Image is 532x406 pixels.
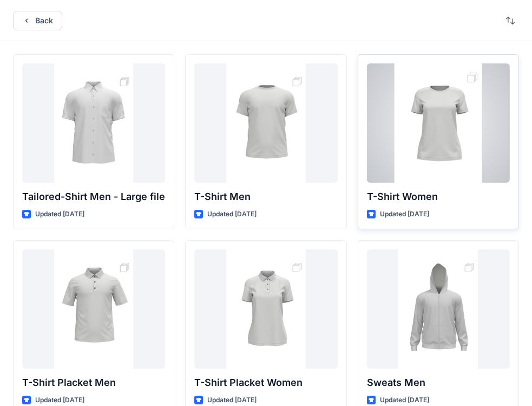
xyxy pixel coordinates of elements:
a: T-Shirt Placket Women [194,249,337,369]
a: T-Shirt Women [367,63,510,183]
a: T-Shirt Placket Men [22,249,165,369]
p: Tailored-Shirt Men - Large file [22,189,165,204]
p: Updated [DATE] [207,395,257,406]
a: T-Shirt Men [194,63,337,183]
a: Sweats Men [367,249,510,369]
p: T-Shirt Men [194,189,337,204]
p: Updated [DATE] [380,395,429,406]
p: T-Shirt Women [367,189,510,204]
button: Back [13,11,62,30]
p: Updated [DATE] [380,209,429,220]
a: Tailored-Shirt Men - Large file [22,63,165,183]
p: Sweats Men [367,375,510,390]
p: Updated [DATE] [207,209,257,220]
p: T-Shirt Placket Men [22,375,165,390]
p: Updated [DATE] [35,209,84,220]
p: T-Shirt Placket Women [194,375,337,390]
p: Updated [DATE] [35,395,84,406]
